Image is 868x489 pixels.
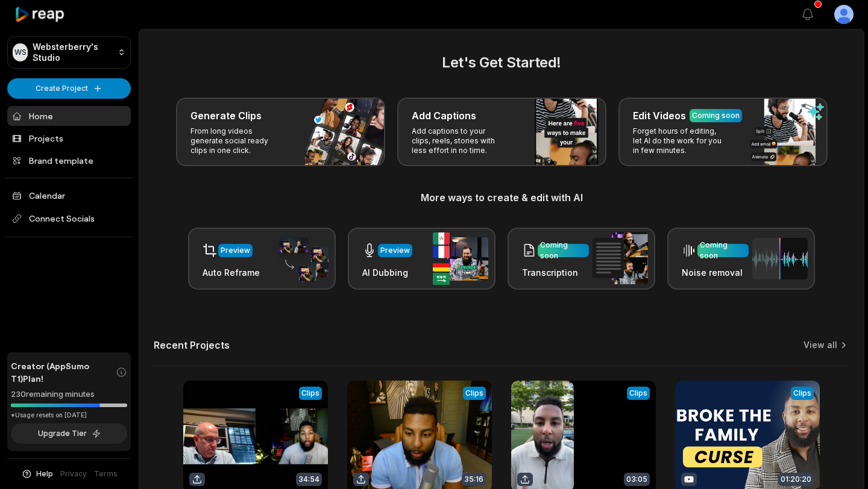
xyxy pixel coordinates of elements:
[593,232,648,284] img: transcription.png
[13,43,28,61] div: WS
[221,245,250,256] div: Preview
[7,106,131,126] a: Home
[7,78,131,99] button: Create Project
[804,339,837,351] a: View all
[7,151,131,170] a: Brand template
[154,339,230,351] h2: Recent Projects
[633,126,726,155] p: Forget hours of editing, let AI do the work for you in few minutes.
[700,240,746,261] div: Coming soon
[11,411,127,420] div: *Usage resets on [DATE]
[682,266,749,279] h3: Noise removal
[7,208,131,229] span: Connect Socials
[36,469,53,479] span: Help
[203,266,260,279] h3: Auto Reframe
[154,190,849,205] h3: More ways to create & edit with AI
[60,469,87,479] a: Privacy
[273,235,329,282] img: auto_reframe.png
[190,108,262,123] h3: Generate Clips
[633,108,686,123] h3: Edit Videos
[154,52,849,73] h2: Let's Get Started!
[412,126,505,155] p: Add captions to your clips, reels, stories with less effort in no time.
[7,128,131,148] a: Projects
[94,469,118,479] a: Terms
[752,238,808,279] img: noise_removal.png
[11,360,116,385] span: Creator (AppSumo T1) Plan!
[433,232,488,285] img: ai_dubbing.png
[33,42,113,63] p: Websterberry's Studio
[692,110,740,121] div: Coming soon
[522,266,589,279] h3: Transcription
[11,388,127,400] div: 230 remaining minutes
[190,126,284,155] p: From long videos generate social ready clips in one click.
[540,240,587,261] div: Coming soon
[380,245,410,256] div: Preview
[362,266,412,279] h3: AI Dubbing
[21,469,53,479] button: Help
[412,108,476,123] h3: Add Captions
[7,185,131,205] a: Calendar
[11,423,127,444] button: Upgrade Tier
